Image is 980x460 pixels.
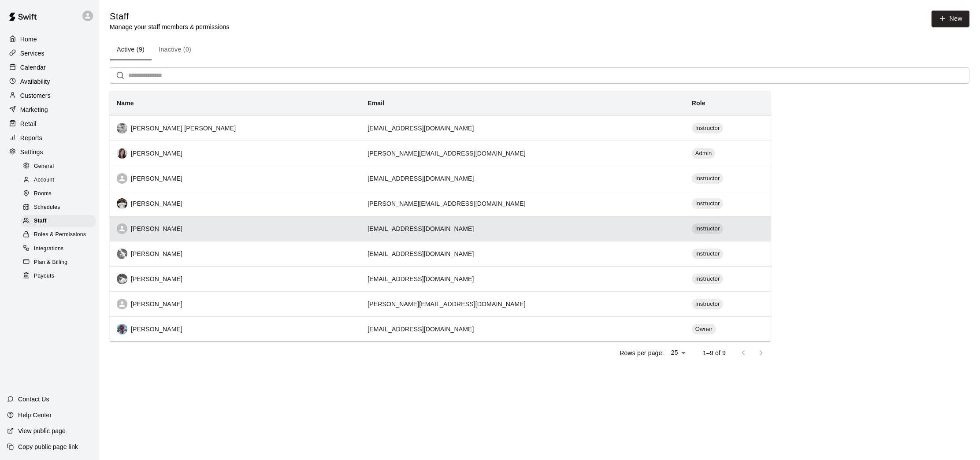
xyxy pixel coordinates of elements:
[692,299,724,309] div: Instructor
[117,198,353,209] div: [PERSON_NAME]
[21,229,96,241] div: Roles & Permissions
[117,249,353,259] div: [PERSON_NAME]
[692,198,724,209] div: Instructor
[117,274,353,284] div: [PERSON_NAME]
[117,173,353,184] div: [PERSON_NAME]
[692,300,724,308] span: Instructor
[7,75,92,88] a: Availability
[21,256,96,269] div: Plan & Billing
[360,266,685,291] td: [EMAIL_ADDRESS][DOMAIN_NAME]
[34,258,67,267] span: Plan & Billing
[360,141,685,166] td: [PERSON_NAME][EMAIL_ADDRESS][DOMAIN_NAME]
[7,47,92,60] a: Services
[21,215,96,227] div: Staff
[34,176,54,185] span: Account
[360,216,685,241] td: [EMAIL_ADDRESS][DOMAIN_NAME]
[110,11,230,22] h5: Staff
[117,249,127,259] img: 4bfe3386-7ebb-4cd4-8ceb-9908ecf6e5b8%2Fe4fcb98d-de0e-434b-a0e7-2f53cbdea5d2_image-1754938110310
[21,174,96,186] div: Account
[692,149,716,158] span: Admin
[18,395,49,404] p: Contact Us
[20,63,46,72] p: Calendar
[692,100,705,107] b: Role
[34,272,54,281] span: Payouts
[34,162,54,171] span: General
[703,349,726,357] p: 1–9 of 9
[21,228,99,242] a: Roles & Permissions
[152,39,198,60] button: Inactive (0)
[21,160,99,173] a: General
[367,100,384,107] b: Email
[117,324,353,334] div: [PERSON_NAME]
[117,123,127,134] img: 4bfe3386-7ebb-4cd4-8ceb-9908ecf6e5b8%2Fd3d02e8e-9a9d-4f65-9532-b5daa4a320aa_image-1754938268430
[7,117,92,130] a: Retail
[360,191,685,216] td: [PERSON_NAME][EMAIL_ADDRESS][DOMAIN_NAME]
[117,148,353,159] div: [PERSON_NAME]
[692,223,724,234] div: Instructor
[18,427,66,435] p: View public page
[692,174,724,183] span: Instructor
[692,124,724,133] span: Instructor
[692,250,724,258] span: Instructor
[110,91,771,341] table: simple table
[692,200,724,208] span: Instructor
[20,77,50,86] p: Availability
[34,203,60,212] span: Schedules
[18,442,78,451] p: Copy public page link
[20,119,37,128] p: Retail
[692,123,724,134] div: Instructor
[692,324,716,334] div: Owner
[34,245,64,253] span: Integrations
[20,49,45,58] p: Services
[117,198,127,209] img: 4bfe3386-7ebb-4cd4-8ceb-9908ecf6e5b8%2F3f46812a-ad50-49e9-a88f-4c200631b01e_image-1754938024924
[18,411,52,419] p: Help Center
[117,299,353,309] div: [PERSON_NAME]
[34,230,86,239] span: Roles & Permissions
[692,274,724,284] div: Instructor
[360,316,685,341] td: [EMAIL_ADDRESS][DOMAIN_NAME]
[7,61,92,74] a: Calendar
[117,123,353,134] div: [PERSON_NAME] [PERSON_NAME]
[110,39,152,60] button: Active (9)
[692,325,716,334] span: Owner
[692,249,724,259] div: Instructor
[7,89,92,102] a: Customers
[692,275,724,283] span: Instructor
[21,160,96,173] div: General
[692,225,724,233] span: Instructor
[667,346,689,359] div: 25
[117,223,353,234] div: [PERSON_NAME]
[7,145,92,159] a: Settings
[7,33,92,46] a: Home
[21,243,96,255] div: Integrations
[692,148,716,159] div: Admin
[34,217,47,226] span: Staff
[20,148,43,156] p: Settings
[620,349,664,357] p: Rows per page:
[117,100,134,107] b: Name
[20,35,37,44] p: Home
[34,189,52,198] span: Rooms
[21,242,99,256] a: Integrations
[21,215,99,228] a: Staff
[7,131,92,145] a: Reports
[360,291,685,316] td: [PERSON_NAME][EMAIL_ADDRESS][DOMAIN_NAME]
[7,103,92,116] a: Marketing
[692,173,724,184] div: Instructor
[21,173,99,187] a: Account
[21,187,99,201] a: Rooms
[20,105,48,114] p: Marketing
[360,166,685,191] td: [EMAIL_ADDRESS][DOMAIN_NAME]
[21,188,96,200] div: Rooms
[21,201,96,214] div: Schedules
[117,274,127,284] img: 4bfe3386-7ebb-4cd4-8ceb-9908ecf6e5b8%2F84342d52-38ae-4812-8ac3-b43fe5e00356_image-1754938069030
[932,11,969,27] a: New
